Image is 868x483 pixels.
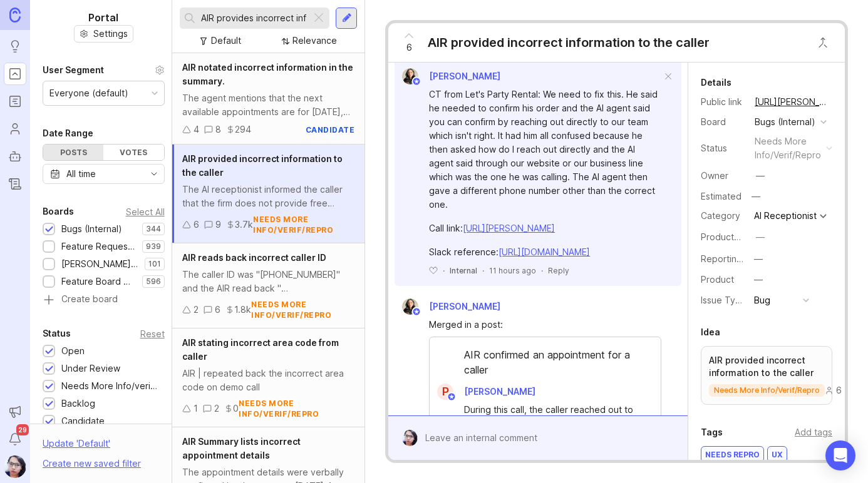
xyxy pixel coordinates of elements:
div: All time [66,167,96,181]
div: Estimated [701,192,741,201]
label: Reporting Team [701,253,768,264]
img: Ysabelle Eugenio [402,68,418,84]
div: Bug [754,293,770,307]
div: CT from Let's Party Rental: We need to fix this. He said he needed to confirm his order and the A... [429,88,661,211]
div: needs more info/verif/repro [239,398,354,419]
div: 2 [194,303,199,317]
div: — [754,273,763,287]
a: Ysabelle Eugenio[PERSON_NAME] [395,298,510,315]
label: Issue Type [701,295,747,305]
p: needs more info/verif/repro [714,385,820,395]
a: Ideas [4,35,26,58]
div: Category [701,209,745,223]
div: needs more info/verif/repro [251,299,354,320]
a: [URL][PERSON_NAME] [463,223,555,233]
span: 11 hours ago [489,265,536,276]
div: Open [61,344,85,358]
button: ProductboardID [752,229,768,245]
span: AIR reads back incorrect caller ID [182,252,326,263]
svg: toggle icon [144,169,164,179]
a: Changelog [4,173,26,195]
div: Reply [548,265,569,276]
div: Reset [140,330,165,337]
img: Canny Home [9,8,21,22]
div: Owner [701,169,745,183]
div: Public link [701,95,745,109]
div: 0 [233,402,239,415]
div: Relevance [292,34,337,48]
div: 3.7k [235,218,253,231]
div: Update ' Default ' [43,437,110,457]
label: ProductboardID [701,231,767,242]
span: Settings [93,28,128,40]
div: Everyone (default) [49,86,128,100]
div: 2 [214,402,219,415]
div: Call link: [429,221,661,235]
div: 4 [194,123,199,136]
p: AIR provided incorrect information to the caller [709,354,824,379]
img: Pamela Cervantes [4,455,26,478]
div: · [443,265,445,276]
a: AIR reads back incorrect caller IDThe caller ID was "[PHONE_NUMBER]" and the AIR read back "[PHON... [172,243,364,328]
div: NEEDS REPRO [701,447,763,462]
div: Default [211,34,241,48]
div: Details [701,75,731,90]
a: Autopilot [4,145,26,168]
img: member badge [412,77,421,86]
button: Close button [810,30,835,55]
div: Boards [43,204,74,219]
div: Backlog [61,397,95,410]
div: candidate [306,125,355,135]
div: The AI receptionist informed the caller that the firm does not provide free consultations. This i... [182,183,354,210]
a: Users [4,118,26,140]
div: Under Review [61,362,120,375]
a: AIR provided incorrect information to the callerThe AI receptionist informed the caller that the ... [172,145,364,243]
h1: Portal [88,10,118,25]
div: 9 [215,218,221,231]
p: 596 [146,277,161,287]
div: Select All [126,208,165,215]
div: 294 [235,123,251,136]
div: Feature Board Sandbox [DATE] [61,275,136,288]
a: AIR stating incorrect area code from callerAIR | repeated back the incorrect area code on demo ca... [172,328,364,427]
div: Idea [701,325,720,340]
div: Bugs (Internal) [755,115,815,129]
a: [URL][PERSON_NAME] [751,94,832,110]
a: P[PERSON_NAME] [430,384,545,400]
div: Board [701,115,745,129]
div: Tags [701,425,723,440]
div: — [754,252,763,266]
button: Settings [74,25,133,43]
div: Bugs (Internal) [61,222,122,236]
div: Feature Requests (Internal) [61,240,136,253]
div: Create new saved filter [43,457,141,470]
div: AI Receptionist [754,211,817,220]
img: member badge [447,392,457,402]
div: UX [768,447,787,462]
div: The caller ID was "[PHONE_NUMBER]" and the AIR read back "[PHONE_NUMBER]". The caller asked the A... [182,268,354,295]
span: [PERSON_NAME] [429,71,500,81]
div: — [756,230,765,244]
span: [PERSON_NAME] [429,301,500,312]
div: · [541,265,543,276]
span: AIR provided incorrect information to the caller [182,153,343,178]
div: 8 [215,123,221,136]
p: 101 [148,259,161,269]
div: Internal [450,265,477,276]
div: User Segment [43,63,104,78]
div: Votes [103,145,163,160]
div: AIR provided incorrect information to the caller [428,34,710,51]
p: 344 [146,224,161,234]
span: 29 [16,424,29,435]
a: AIR provided incorrect information to the callerneeds more info/verif/repro6 [701,346,832,405]
div: Add tags [795,425,832,439]
div: — [748,188,764,205]
button: Announcements [4,400,26,423]
span: AIR notated incorrect information in the summary. [182,62,353,86]
div: Merged in a post: [429,318,661,332]
a: AIR notated incorrect information in the summary.The agent mentions that the next available appoi... [172,53,364,145]
img: member badge [412,307,421,317]
span: AIR Summary lists incorrect appointment details [182,436,301,460]
div: Posts [43,145,103,160]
